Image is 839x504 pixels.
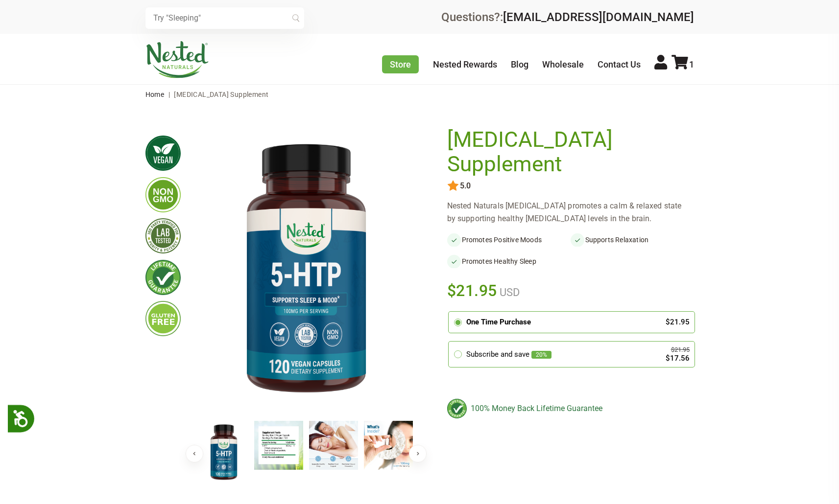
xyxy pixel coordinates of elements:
[503,10,694,24] a: [EMAIL_ADDRESS][DOMAIN_NAME]
[459,182,471,190] span: 5.0
[196,128,416,412] img: 5-HTP Supplement
[409,445,427,462] button: Next
[145,85,694,104] nav: breadcrumbs
[199,421,248,484] img: 5-HTP Supplement
[145,177,181,212] img: gmofree
[433,59,497,69] a: Nested Rewards
[598,59,641,69] a: Contact Us
[447,399,467,418] img: badge-lifetimeguarantee-color.svg
[511,59,528,69] a: Blog
[497,286,520,298] span: USD
[447,280,498,301] span: $21.95
[145,41,209,78] img: Nested Naturals
[145,91,165,98] a: Home
[689,59,694,69] span: 1
[382,55,419,73] a: Store
[145,260,181,295] img: lifetimeguarantee
[441,11,694,23] div: Questions?:
[174,91,268,98] span: [MEDICAL_DATA] Supplement
[671,59,694,69] a: 1
[447,180,459,192] img: star.svg
[447,399,694,418] div: 100% Money Back Lifetime Guarantee
[447,200,694,225] div: Nested Naturals [MEDICAL_DATA] promotes a calm & relaxed state by supporting healthy [MEDICAL_DAT...
[166,91,172,98] span: |
[186,445,203,462] button: Previous
[254,421,303,470] img: 5-HTP Supplement
[309,421,358,470] img: 5-HTP Supplement
[447,254,571,268] li: Promotes Healthy Sleep
[145,7,304,29] input: Try "Sleeping"
[145,301,181,336] img: glutenfree
[145,136,181,171] img: vegan
[447,233,571,247] li: Promotes Positive Moods
[364,421,413,470] img: 5-HTP Supplement
[447,128,689,176] h1: [MEDICAL_DATA] Supplement
[571,233,694,247] li: Supports Relaxation
[145,218,181,253] img: thirdpartytested
[542,59,584,69] a: Wholesale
